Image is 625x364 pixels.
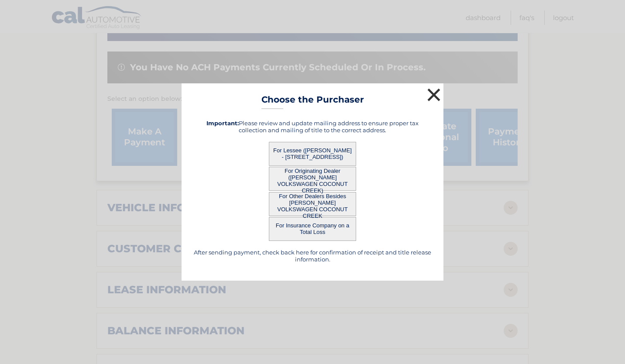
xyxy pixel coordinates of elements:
button: For Originating Dealer ([PERSON_NAME] VOLKSWAGEN COCONUT CREEK) [269,167,356,191]
button: For Other Dealers Besides [PERSON_NAME] VOLKSWAGEN COCONUT CREEK [269,192,356,216]
h3: Choose the Purchaser [261,94,364,110]
button: For Lessee ([PERSON_NAME] - [STREET_ADDRESS]) [269,142,356,166]
button: × [425,86,443,103]
h5: Please review and update mailing address to ensure proper tax collection and mailing of title to ... [192,120,433,134]
h5: After sending payment, check back here for confirmation of receipt and title release information. [192,249,433,263]
strong: Important: [206,120,239,127]
button: For Insurance Company on a Total Loss [269,217,356,241]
